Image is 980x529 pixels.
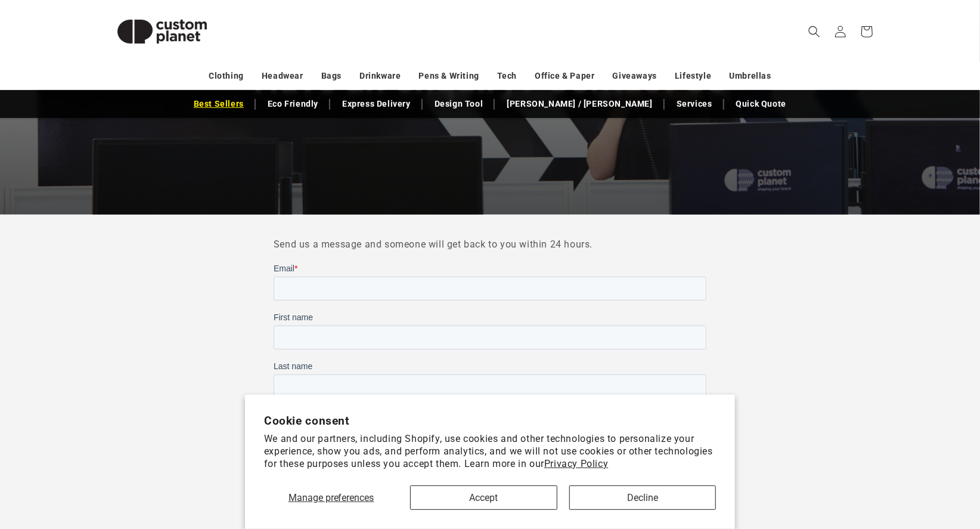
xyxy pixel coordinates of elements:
[613,66,657,86] a: Giveaways
[675,66,711,86] a: Lifestyle
[264,433,716,470] p: We and our partners, including Shopify, use cookies and other technologies to personalize your ex...
[321,66,342,86] a: Bags
[501,94,658,115] a: [PERSON_NAME] / [PERSON_NAME]
[781,400,980,529] iframe: Chat Widget
[209,66,244,86] a: Clothing
[497,66,517,86] a: Tech
[103,5,222,58] img: Custom Planet
[410,485,557,510] button: Accept
[274,236,706,253] p: Send us a message and someone will get back to you within 24 hours.
[419,66,479,86] a: Pens & Writing
[359,66,401,86] a: Drinkware
[336,94,417,115] a: Express Delivery
[535,66,594,86] a: Office & Paper
[429,94,489,115] a: Design Tool
[289,492,374,503] span: Manage preferences
[188,94,250,115] a: Best Sellers
[544,458,608,469] a: Privacy Policy
[801,18,827,45] summary: Search
[730,94,793,115] a: Quick Quote
[569,485,716,510] button: Decline
[262,94,324,115] a: Eco Friendly
[264,485,398,510] button: Manage preferences
[274,262,706,517] iframe: Form 0
[730,66,771,86] a: Umbrellas
[264,414,716,428] h2: Cookie consent
[262,66,303,86] a: Headwear
[671,94,718,115] a: Services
